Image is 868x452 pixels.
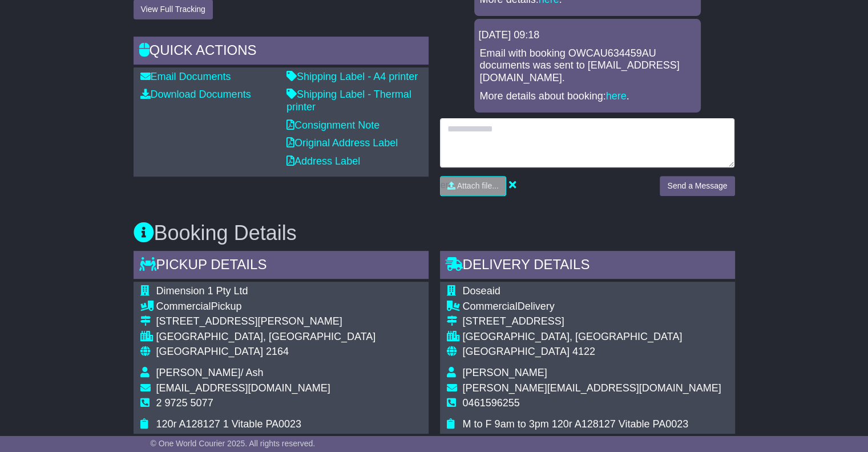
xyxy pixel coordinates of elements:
div: Quick Actions [134,37,429,67]
span: 2 9725 5077 [156,397,213,409]
span: M to F 9am to 3pm 120r A128127 Vitable PA0023 [463,418,689,430]
a: Shipping Label - Thermal printer [286,89,411,113]
span: [PERSON_NAME] [463,367,547,378]
span: 120r A128127 1 Vitable PA0023 [156,418,302,430]
p: Email with booking OWCAU634459AU documents was sent to [EMAIL_ADDRESS][DOMAIN_NAME]. [480,47,695,85]
span: Dimension 1 Pty Ltd [156,285,248,297]
span: [EMAIL_ADDRESS][DOMAIN_NAME] [156,382,330,394]
span: [PERSON_NAME]/ Ash [156,367,264,378]
span: [GEOGRAPHIC_DATA] [463,346,570,357]
div: [STREET_ADDRESS] [463,315,721,328]
span: Commercial [463,301,518,312]
span: © One World Courier 2025. All rights reserved. [151,439,316,448]
a: Download Documents [140,89,251,100]
div: Delivery [463,301,721,313]
a: Original Address Label [286,137,398,149]
button: Send a Message [660,176,734,196]
a: Address Label [286,155,360,167]
div: [GEOGRAPHIC_DATA], [GEOGRAPHIC_DATA] [463,331,721,343]
a: Email Documents [140,71,231,82]
span: 4122 [572,346,595,357]
div: [DATE] 09:18 [479,29,696,42]
p: More details about booking: . [480,90,695,103]
span: Commercial [156,301,211,312]
div: Pickup Details [134,251,429,282]
span: [PERSON_NAME][EMAIL_ADDRESS][DOMAIN_NAME] [463,382,721,394]
span: [GEOGRAPHIC_DATA] [156,346,263,357]
span: 0461596255 [463,397,520,409]
span: 2164 [266,346,289,357]
div: [STREET_ADDRESS][PERSON_NAME] [156,315,376,328]
div: Delivery Details [440,251,735,282]
span: Doseaid [463,285,500,297]
h3: Booking Details [134,222,735,245]
a: Consignment Note [286,119,380,131]
a: here [606,90,627,102]
div: [GEOGRAPHIC_DATA], [GEOGRAPHIC_DATA] [156,331,376,343]
a: Shipping Label - A4 printer [286,71,418,82]
div: Pickup [156,301,376,313]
